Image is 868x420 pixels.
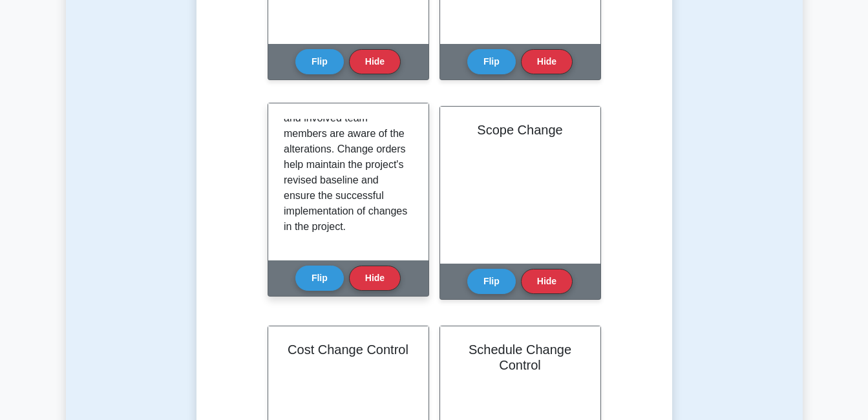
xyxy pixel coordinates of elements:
[467,269,516,294] button: Flip
[349,266,401,291] button: Hide
[521,49,573,74] button: Hide
[349,49,401,74] button: Hide
[295,49,344,74] button: Flip
[456,342,585,373] h2: Schedule Change Control
[295,266,344,291] button: Flip
[284,342,413,357] h2: Cost Change Control
[521,269,573,294] button: Hide
[456,122,585,138] h2: Scope Change
[467,49,516,74] button: Flip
